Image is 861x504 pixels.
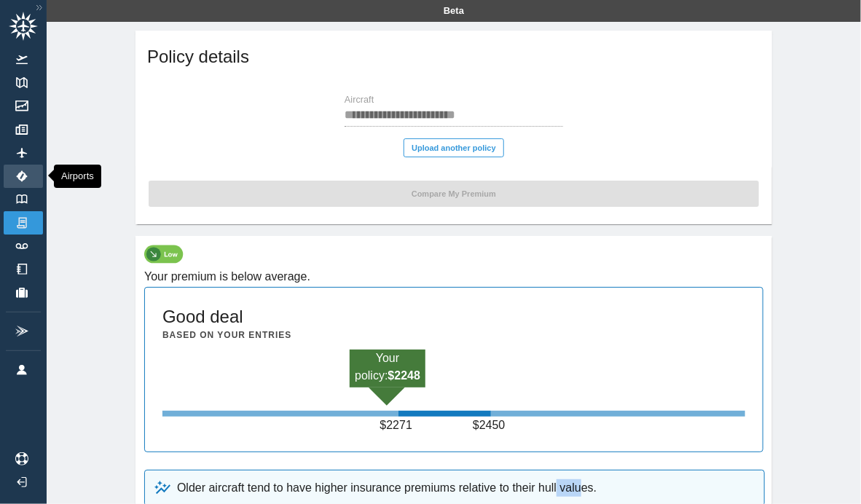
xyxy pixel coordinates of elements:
[345,94,374,107] label: Aircraft
[350,350,425,385] p: Your policy:
[144,245,186,264] img: low-policy-chip-9b0cc05e33be86b55243.svg
[162,305,243,328] h5: Good deal
[380,417,417,434] p: $ 2271
[473,417,509,434] p: $ 2450
[135,31,772,89] div: Policy details
[144,267,763,287] h6: Your premium is below average.
[154,479,171,497] img: uptrend-and-star-798e9c881b4915e3b082.svg
[177,479,597,497] p: Older aircraft tend to have higher insurance premiums relative to their hull values.
[388,369,421,382] b: $ 2248
[147,45,249,68] h5: Policy details
[404,138,504,157] button: Upload another policy
[162,328,291,342] h6: Based on your entries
